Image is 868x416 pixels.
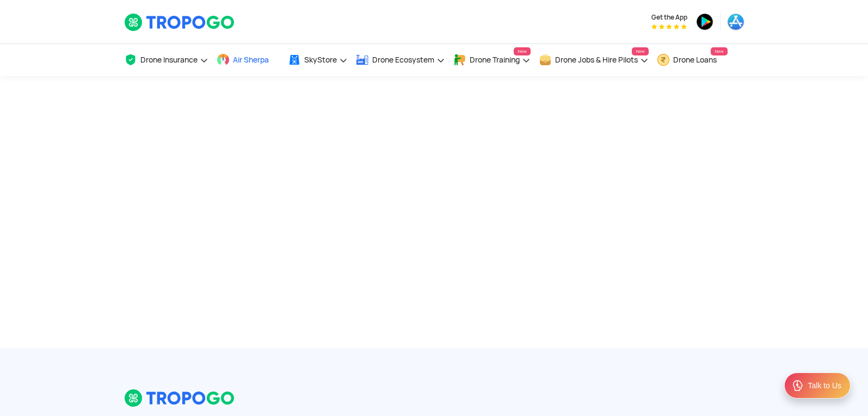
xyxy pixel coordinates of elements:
a: Drone Insurance [124,44,208,76]
a: Drone Jobs & Hire PilotsNew [539,44,649,76]
img: ic_Support.svg [791,379,804,392]
img: playstore [696,13,713,30]
a: Drone LoansNew [657,44,728,76]
span: Drone Insurance [140,55,198,64]
span: Drone Jobs & Hire Pilots [555,55,638,64]
span: New [514,47,530,55]
span: Drone Ecosystem [372,55,434,64]
span: Get the App [651,13,687,22]
span: SkyStore [304,55,337,64]
img: logo [124,389,236,407]
div: Talk to Us [808,380,841,391]
span: Drone Loans [673,55,717,64]
span: New [711,47,727,55]
a: Drone TrainingNew [453,44,531,76]
img: TropoGo Logo [124,13,236,32]
span: Air Sherpa [233,55,269,64]
a: SkyStore [288,44,348,76]
a: Drone Ecosystem [356,44,445,76]
img: App Raking [651,24,687,29]
span: New [632,47,648,55]
a: Air Sherpa [217,44,280,76]
span: Drone Training [470,55,520,64]
img: appstore [727,13,744,30]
